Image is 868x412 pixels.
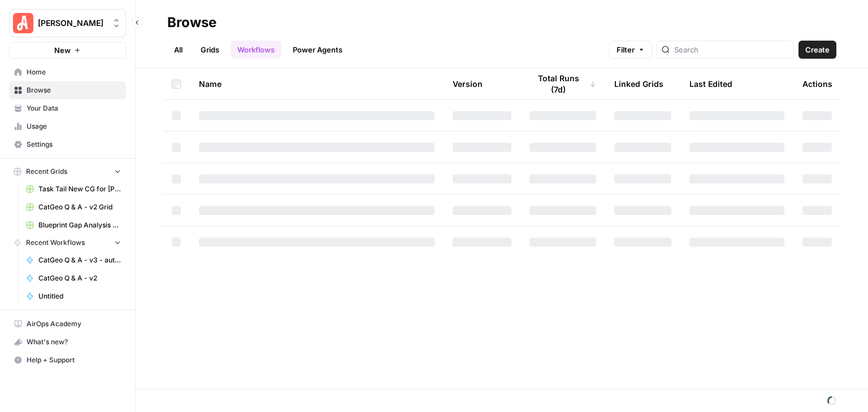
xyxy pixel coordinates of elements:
span: New [54,45,71,56]
a: All [167,41,189,59]
div: What's new? [10,334,125,350]
a: Untitled [21,287,126,305]
a: AirOps Academy [9,315,126,333]
span: Usage [27,121,121,132]
button: Workspace: Angi [9,9,126,37]
input: Search [674,44,789,55]
span: Untitled [38,291,121,301]
a: Task Tail New CG for [PERSON_NAME] Grid [21,180,126,198]
a: Browse [9,81,126,99]
a: Workflows [231,41,281,59]
a: Power Agents [286,41,349,59]
div: Name [199,68,435,99]
a: CatGeo Q & A - v2 [21,269,126,287]
span: Your Data [27,103,121,113]
span: Help + Support [27,355,121,365]
a: Blueprint Gap Analysis Grid [21,216,126,234]
span: Task Tail New CG for [PERSON_NAME] Grid [38,184,121,194]
a: CatGeo Q & A - v3 - automated [21,251,126,269]
span: Browse [27,85,121,95]
span: Filter [617,44,635,55]
button: New [9,42,126,59]
span: CatGeo Q & A - v2 Grid [38,202,121,212]
a: Home [9,63,126,81]
span: Blueprint Gap Analysis Grid [38,220,121,230]
div: Linked Grids [614,68,663,99]
button: Recent Workflows [9,234,126,251]
span: CatGeo Q & A - v3 - automated [38,255,121,265]
div: Last Edited [689,68,732,99]
span: Home [27,67,121,77]
button: What's new? [9,333,126,351]
a: Settings [9,135,126,154]
span: [PERSON_NAME] [38,17,106,29]
button: Recent Grids [9,163,126,180]
span: Settings [27,139,121,150]
a: Usage [9,117,126,135]
div: Version [453,68,483,99]
div: Actions [802,68,832,99]
div: Browse [167,14,216,32]
button: Filter [609,41,652,59]
button: Help + Support [9,351,126,369]
a: Grids [194,41,226,59]
img: Angi Logo [13,13,33,33]
span: Recent Grids [26,166,67,177]
span: Recent Workflows [26,238,85,248]
a: CatGeo Q & A - v2 Grid [21,198,126,216]
div: Total Runs (7d) [530,68,596,99]
button: Create [798,41,836,59]
span: CatGeo Q & A - v2 [38,273,121,283]
span: Create [805,44,830,55]
a: Your Data [9,99,126,117]
span: AirOps Academy [27,319,121,329]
